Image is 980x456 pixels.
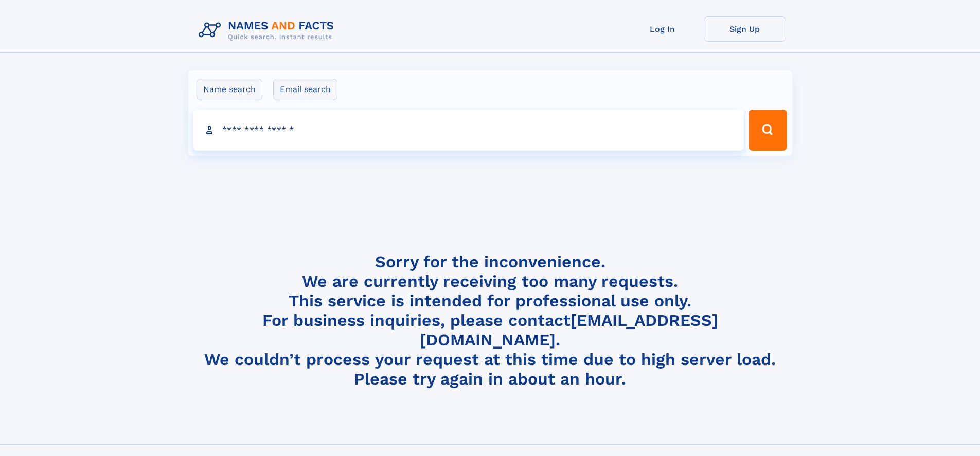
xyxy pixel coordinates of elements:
[197,79,262,100] label: Name search
[749,110,787,151] button: Search Button
[621,16,704,42] a: Log In
[194,252,786,389] h4: Sorry for the inconvenience. We are currently receiving too many requests. This service is intend...
[420,311,718,350] a: [EMAIL_ADDRESS][DOMAIN_NAME]
[704,16,786,42] a: Sign Up
[194,16,343,44] img: Logo Names and Facts
[273,79,337,100] label: Email search
[193,110,744,151] input: search input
